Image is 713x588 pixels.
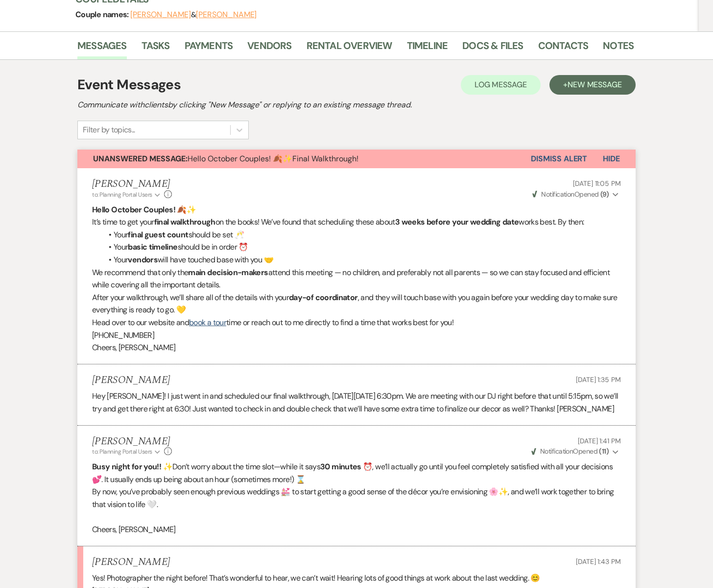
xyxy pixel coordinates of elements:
a: Contacts [538,38,589,59]
li: Your should be set 🥂 [102,229,621,241]
span: Opened [531,447,609,456]
button: NotificationOpened (11) [530,446,621,457]
a: Tasks [142,38,170,59]
a: Vendors [247,38,291,59]
strong: final guest count [128,230,188,240]
span: Log Message [475,79,527,90]
h5: [PERSON_NAME] [92,435,172,448]
strong: main decision-makers [188,267,268,278]
button: Unanswered Message:Hello October Couples! 🍂✨Final Walkthrough! [77,150,531,168]
button: to: Planning Portal Users [92,190,162,199]
span: Opened [532,190,609,199]
strong: vendors [128,255,158,265]
strong: ( 9 ) [600,190,609,199]
p: Hey [PERSON_NAME]! I just went in and scheduled our final walkthrough, [DATE][DATE] 6:30pm. We ar... [92,390,621,415]
span: to: Planning Portal Users [92,191,152,199]
h2: Communicate with clients by clicking "New Message" or replying to an existing message thread. [77,99,636,111]
h5: [PERSON_NAME] [92,178,172,190]
button: [PERSON_NAME] [130,11,191,19]
span: [DATE] 1:41 PM [578,436,621,445]
div: Filter by topics... [83,124,135,136]
strong: Busy night for you!! ✨ [92,461,172,472]
button: [PERSON_NAME] [196,11,257,19]
p: After your walkthrough, we’ll share all of the details with your , and they will touch base with ... [92,291,621,316]
p: Cheers, [PERSON_NAME] [92,523,621,536]
p: Yes! Photographer the night before! That’s wonderful to hear, we can’t wait! Hearing lots of good... [92,572,621,585]
strong: ( 11 ) [599,447,609,456]
strong: day-of coordinator [289,292,357,303]
strong: Unanswered Message: [93,153,188,164]
button: Log Message [461,75,541,95]
strong: basic timeline [128,242,177,252]
strong: Hello October Couples! 🍂✨ [92,205,196,215]
span: Hello October Couples! 🍂✨Final Walkthrough! [93,153,358,164]
span: Couple names: [75,9,130,20]
a: book a tour [189,317,226,328]
span: New Message [568,79,622,90]
button: +New Message [549,75,636,95]
h5: [PERSON_NAME] [92,374,170,386]
a: Notes [603,38,634,59]
button: Hide [587,150,636,168]
h1: Event Messages [77,75,181,95]
p: Don’t worry about the time slot—while it says , we’ll actually go until you feel completely satis... [92,460,621,486]
li: Your will have touched base with you 🤝 [102,254,621,266]
p: Cheers, [PERSON_NAME] [92,341,621,354]
p: Head over to our website and time or reach out to me directly to find a time that works best for ... [92,316,621,329]
strong: 3 weeks before your wedding date [395,217,519,227]
span: Notification [540,447,573,456]
a: Messages [77,38,127,59]
button: NotificationOpened (9) [531,189,621,200]
span: [DATE] 1:35 PM [576,375,621,384]
span: Hide [603,153,620,164]
p: By now, you’ve probably seen enough previous weddings 💒 to start getting a good sense of the déco... [92,486,621,511]
p: We recommend that only the attend this meeting — no children, and preferably not all parents — so... [92,266,621,291]
p: It’s time to get your on the books! We’ve found that scheduling these about works best. By then: [92,216,621,229]
a: Rental Overview [307,38,392,59]
a: Timeline [407,38,448,59]
p: [PHONE_NUMBER] [92,329,621,342]
a: Docs & Files [462,38,523,59]
span: & [130,10,257,20]
span: [DATE] 1:43 PM [576,557,621,566]
span: to: Planning Portal Users [92,448,152,456]
h5: [PERSON_NAME] [92,556,170,568]
strong: final walkthrough [154,217,215,227]
strong: 30 minutes ⏰ [320,461,372,472]
span: Notification [541,190,574,199]
button: to: Planning Portal Users [92,447,162,456]
li: Your should be in order ⏰ [102,241,621,254]
span: [DATE] 11:05 PM [573,179,621,188]
a: Payments [185,38,233,59]
button: Dismiss Alert [531,150,587,168]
